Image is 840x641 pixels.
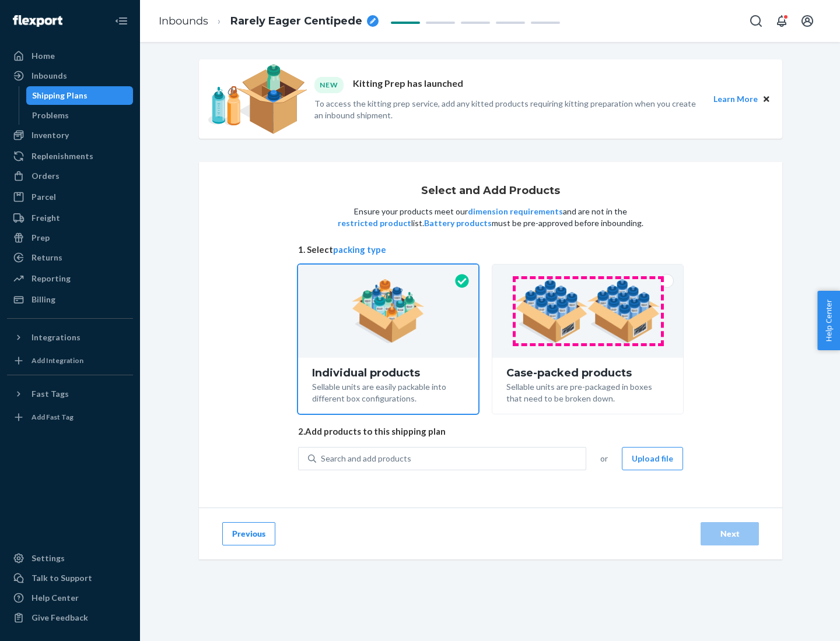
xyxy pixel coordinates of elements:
a: Home [7,47,133,65]
button: Close Navigation [110,9,133,33]
div: Inventory [32,129,69,141]
button: Previous [222,522,275,545]
div: Parcel [32,191,56,203]
a: Inbounds [7,66,133,85]
div: Add Integration [32,355,83,365]
span: 1. Select [298,244,683,256]
div: Case-packed products [506,367,669,379]
div: Shipping Plans [32,90,87,101]
a: Freight [7,209,133,227]
div: Home [32,50,55,62]
div: Orders [32,170,60,182]
a: Reporting [7,269,133,288]
div: Search and add products [321,453,411,464]
div: Problems [32,110,69,121]
span: 2. Add products to this shipping plan [298,425,683,438]
span: Rarely Eager Centipede [230,14,362,29]
a: Settings [7,549,133,568]
button: Open account menu [796,9,819,33]
ol: breadcrumbs [149,4,388,38]
button: Battery products [424,217,492,229]
div: Talk to Support [32,572,92,584]
div: Integrations [32,332,80,343]
button: Fast Tags [7,385,133,403]
div: Sellable units are easily packable into different box configurations. [312,379,464,404]
div: Next [710,528,749,540]
a: Talk to Support [7,569,133,587]
button: Close [760,93,773,105]
a: Inventory [7,126,133,145]
div: Replenishments [32,150,93,162]
button: Open notifications [770,9,793,33]
button: Next [701,522,759,545]
button: Upload file [622,447,683,470]
a: Prep [7,228,133,247]
p: To access the kitting prep service, add any kitted products requiring kitting preparation when yo... [314,98,703,121]
a: Returns [7,248,133,267]
div: Sellable units are pre-packaged in boxes that need to be broken down. [506,379,669,404]
button: dimension requirements [468,206,563,217]
div: NEW [314,77,344,93]
div: Individual products [312,367,464,379]
div: Give Feedback [32,612,88,624]
a: Parcel [7,188,133,206]
p: Ensure your products meet our and are not in the list. must be pre-approved before inbounding. [337,206,645,229]
a: Help Center [7,589,133,607]
a: Problems [26,106,134,125]
div: Reporting [32,273,71,284]
div: Inbounds [32,70,67,82]
button: Learn More [713,93,758,105]
button: packing type [333,244,386,256]
button: Help Center [817,291,840,350]
p: Kitting Prep has launched [353,77,463,93]
div: Settings [32,552,65,564]
div: Freight [32,212,60,224]
div: Fast Tags [32,388,69,400]
a: Shipping Plans [26,86,134,105]
a: Billing [7,290,133,309]
div: Add Fast Tag [32,412,73,422]
a: Orders [7,167,133,185]
a: Inbounds [159,15,208,27]
div: Prep [32,232,50,244]
a: Add Fast Tag [7,408,133,427]
div: Billing [32,294,55,305]
button: Give Feedback [7,608,133,627]
button: Integrations [7,328,133,347]
div: Help Center [32,592,79,604]
button: restricted product [338,217,411,229]
img: individual-pack.facf35554cb0f1810c75b2bd6df2d64e.png [352,279,425,343]
img: Flexport logo [13,15,62,27]
img: case-pack.59cecea509d18c883b923b81aeac6d0b.png [515,279,660,343]
h1: Select and Add Products [421,185,560,197]
a: Add Integration [7,351,133,370]
button: Open Search Box [744,9,768,33]
div: Returns [32,252,62,263]
a: Replenishments [7,147,133,165]
span: or [600,453,608,464]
